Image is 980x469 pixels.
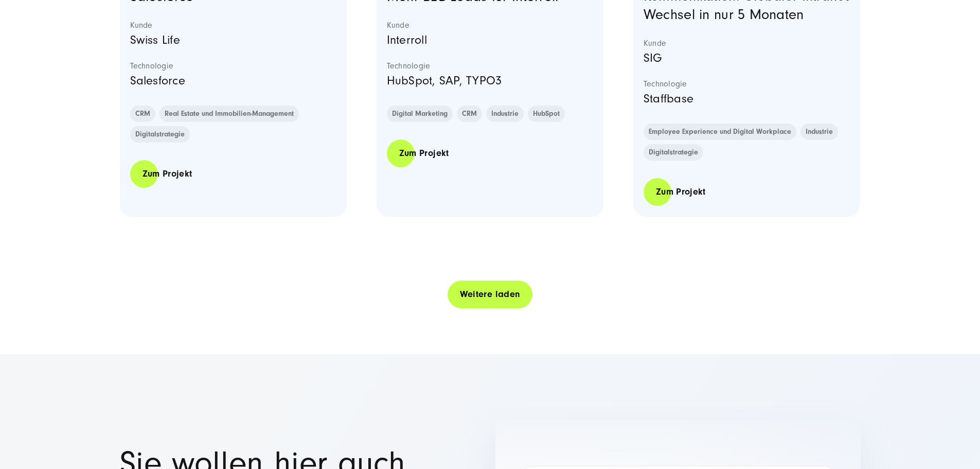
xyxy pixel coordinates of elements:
[448,280,533,309] a: Weitere laden
[387,106,453,122] a: Digital Marketing
[159,106,299,122] a: Real Estate und Immobilien-Management
[644,144,703,161] a: Digitalstrategie
[800,124,838,140] a: Industrie
[644,124,796,140] a: Employee Experience und Digital Workplace
[130,61,337,71] strong: Technologie
[644,177,718,206] a: Zum Projekt
[644,89,850,109] p: Staffbase
[130,20,337,30] strong: Kunde
[644,48,850,68] p: SIG
[130,71,337,91] p: Salesforce
[486,106,524,122] a: Industrie
[130,159,205,188] a: Zum Projekt
[644,79,850,89] strong: Technologie
[387,30,594,50] p: Interroll
[130,126,190,143] a: Digitalstrategie
[387,138,461,168] a: Zum Projekt
[387,20,594,30] strong: Kunde
[644,38,850,48] strong: Kunde
[528,106,565,122] a: HubSpot
[387,61,594,71] strong: Technologie
[457,106,482,122] a: CRM
[387,71,594,91] p: HubSpot, SAP, TYPO3
[130,30,337,50] p: Swiss Life
[130,106,155,122] a: CRM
